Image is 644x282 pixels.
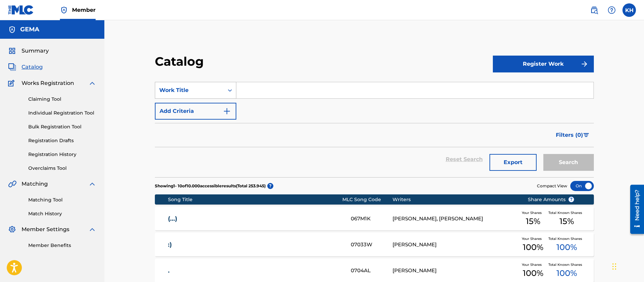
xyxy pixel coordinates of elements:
span: 100 % [523,267,543,279]
p: Showing 1 - 10 of 10.000 accessible results (Total 253.945 ) [155,183,266,189]
img: Catalog [8,63,16,71]
span: Your Shares [522,236,544,241]
img: Member Settings [8,225,16,233]
span: Share Amounts [528,196,574,203]
img: search [590,6,598,14]
span: ? [267,183,273,189]
a: (...) [168,215,342,223]
a: Overclaims Tool [28,165,96,172]
a: :) [168,241,342,249]
form: Search Form [155,82,594,177]
img: expand [88,79,96,87]
img: Top Rightsholder [60,6,68,14]
h2: Catalog [155,54,207,69]
div: Writers [393,196,518,203]
img: f7272a7cc735f4ea7f67.svg [580,60,588,68]
a: Individual Registration Tool [28,109,96,117]
div: User Menu [622,3,636,17]
button: Register Work [493,56,594,72]
button: Add Criteria [155,103,236,120]
a: Bulk Registration Tool [28,123,96,130]
a: Matching Tool [28,196,96,203]
img: filter [583,133,589,137]
iframe: Resource Center [625,182,644,236]
div: MLC Song Code [342,196,393,203]
a: Registration History [28,151,96,158]
div: [PERSON_NAME] [393,241,518,249]
span: Your Shares [522,210,544,215]
span: Filters ( 0 ) [556,131,583,139]
img: help [608,6,616,14]
button: Export [489,154,537,171]
div: 067M1K [351,215,393,223]
img: expand [88,180,96,188]
img: 9d2ae6d4665cec9f34b9.svg [223,107,231,115]
span: ? [569,197,574,202]
button: Filters (0) [552,127,594,144]
div: Help [605,3,618,17]
div: Chat-Widget [610,250,644,282]
div: 07033W [351,241,393,249]
div: Ziehen [612,256,616,277]
a: Member Benefits [28,242,96,249]
a: Public Search [587,3,601,17]
span: 100 % [523,241,543,253]
span: 15 % [526,215,540,227]
img: expand [88,225,96,233]
span: 100 % [556,267,577,279]
span: Summary [22,47,49,55]
span: Total Known Shares [548,236,585,241]
span: Works Registration [22,79,74,87]
span: Member [72,6,96,14]
iframe: Chat Widget [610,250,644,282]
img: Matching [8,180,16,188]
span: 15 % [560,215,574,227]
a: Claiming Tool [28,96,96,103]
a: Match History [28,210,96,217]
span: Your Shares [522,262,544,267]
img: Summary [8,47,16,55]
div: 0704AL [351,267,393,275]
a: . [168,267,342,275]
span: Catalog [22,63,43,71]
span: Total Known Shares [548,210,585,215]
a: Registration Drafts [28,137,96,144]
img: Works Registration [8,79,17,87]
span: Matching [22,180,48,188]
a: CatalogCatalog [8,63,43,71]
h5: GEMA [20,26,39,33]
a: SummarySummary [8,47,49,55]
img: MLC Logo [8,5,34,15]
span: Total Known Shares [548,262,585,267]
span: 100 % [556,241,577,253]
div: [PERSON_NAME], [PERSON_NAME] [393,215,518,223]
img: Accounts [8,26,16,34]
span: Compact View [537,183,567,189]
div: Work Title [159,86,220,94]
span: Member Settings [22,225,69,233]
div: Song Title [168,196,343,203]
div: [PERSON_NAME] [393,267,518,275]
